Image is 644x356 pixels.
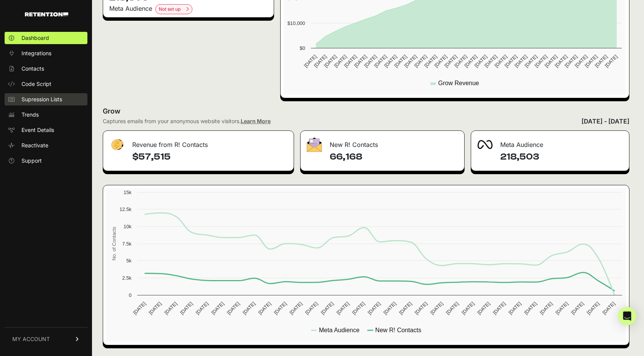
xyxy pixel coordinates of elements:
[122,241,132,247] text: 7.5k
[288,301,303,316] text: [DATE]
[273,301,288,316] text: [DATE]
[126,258,131,264] text: 5k
[429,301,444,316] text: [DATE]
[444,54,458,69] text: [DATE]
[471,131,629,154] div: Meta Audience
[366,301,381,316] text: [DATE]
[5,155,87,167] a: Support
[5,124,87,136] a: Event Details
[129,292,131,298] text: 0
[123,190,131,195] text: 15k
[301,131,464,154] div: New R! Contacts
[303,54,318,69] text: [DATE]
[333,54,348,69] text: [DATE]
[313,54,328,69] text: [DATE]
[307,137,322,152] img: fa-envelope-19ae18322b30453b285274b1b8af3d052b27d846a4fbe8435d1a52b978f639a2.png
[574,54,589,69] text: [DATE]
[5,139,87,152] a: Reactivate
[323,54,338,69] text: [DATE]
[393,54,408,69] text: [DATE]
[445,301,460,316] text: [DATE]
[539,301,554,316] text: [DATE]
[257,301,272,316] text: [DATE]
[103,117,271,125] div: Captures emails from your anonymous website visitors.
[453,54,468,69] text: [DATE]
[21,142,48,149] span: Reactivate
[320,301,335,316] text: [DATE]
[601,301,616,316] text: [DATE]
[398,301,413,316] text: [DATE]
[414,301,429,316] text: [DATE]
[413,54,428,69] text: [DATE]
[460,301,475,316] text: [DATE]
[477,140,493,149] img: fa-meta-2f981b61bb99beabf952f7030308934f19ce035c18b003e963880cc3fabeebb7.png
[5,63,87,75] a: Contacts
[351,301,366,316] text: [DATE]
[109,4,268,14] div: Meta Audience
[300,45,305,51] text: $0
[382,301,397,316] text: [DATE]
[21,49,51,57] span: Integrations
[500,151,623,163] h4: 218,503
[122,275,132,281] text: 2.5k
[563,54,578,69] text: [DATE]
[21,34,49,42] span: Dashboard
[319,327,360,333] text: Meta Audience
[12,335,50,343] span: MY ACCOUNT
[523,301,538,316] text: [DATE]
[514,54,529,69] text: [DATE]
[132,301,147,316] text: [DATE]
[5,93,87,105] a: Supression Lists
[554,301,569,316] text: [DATE]
[463,54,478,69] text: [DATE]
[194,301,209,316] text: [DATE]
[21,65,44,73] span: Contacts
[226,301,241,316] text: [DATE]
[343,54,358,69] text: [DATE]
[570,301,585,316] text: [DATE]
[508,301,522,316] text: [DATE]
[524,54,539,69] text: [DATE]
[179,301,194,316] text: [DATE]
[584,54,599,69] text: [DATE]
[5,47,87,59] a: Integrations
[433,54,448,69] text: [DATE]
[242,301,256,316] text: [DATE]
[287,20,305,26] text: $10,000
[5,109,87,121] a: Trends
[103,131,294,154] div: Revenue from R! Contacts
[363,54,378,69] text: [DATE]
[21,157,42,165] span: Support
[330,151,458,163] h4: 66,168
[304,301,319,316] text: [DATE]
[148,301,163,316] text: [DATE]
[383,54,398,69] text: [DATE]
[586,301,601,316] text: [DATE]
[403,54,418,69] text: [DATE]
[594,54,609,69] text: [DATE]
[492,301,507,316] text: [DATE]
[210,301,225,316] text: [DATE]
[423,54,438,69] text: [DATE]
[5,32,87,44] a: Dashboard
[335,301,350,316] text: [DATE]
[120,206,132,212] text: 12.5k
[476,301,491,316] text: [DATE]
[483,54,498,69] text: [DATE]
[5,78,87,90] a: Code Script
[103,106,629,117] h2: Grow
[109,137,125,152] img: fa-dollar-13500eef13a19c4ab2b9ed9ad552e47b0d9fc28b02b83b90ba0e00f96d6372e9.png
[132,151,287,163] h4: $57,515
[241,118,271,124] a: Learn More
[123,224,131,229] text: 10k
[375,327,421,333] text: New R! Contacts
[5,327,87,351] a: MY ACCOUNT
[503,54,518,69] text: [DATE]
[25,12,68,16] img: Retention.com
[493,54,508,69] text: [DATE]
[438,80,479,86] text: Grow Revenue
[473,54,488,69] text: [DATE]
[21,96,62,103] span: Supression Lists
[111,227,117,260] text: No. of Contacts
[582,117,629,126] div: [DATE] - [DATE]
